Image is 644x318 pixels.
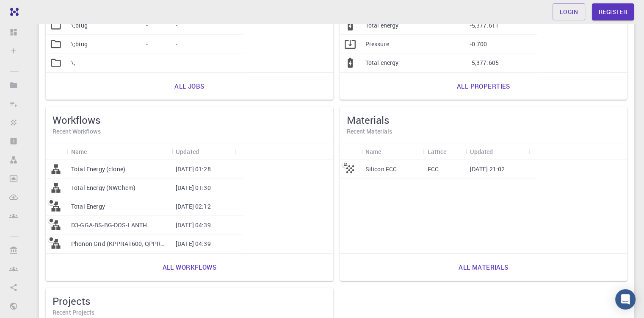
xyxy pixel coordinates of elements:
[176,221,211,229] p: [DATE] 04:39
[71,40,88,48] p: \;biug
[423,143,465,160] div: Lattice
[153,257,226,277] a: All workflows
[470,59,499,67] p: -5,377.605
[493,145,506,158] button: Sort
[347,127,621,136] h6: Recent Materials
[146,40,148,48] p: -
[176,165,211,173] p: [DATE] 01:28
[53,127,326,136] h6: Recent Workflows
[365,165,397,173] p: Silicon FCC
[46,143,67,160] div: Icon
[87,145,101,158] button: Sort
[71,240,167,248] p: Phonon Grid (KPPRA1600, QPPRA 200) RLX
[71,165,125,173] p: Total Energy (clone)
[176,40,177,48] p: -
[365,40,389,48] p: Pressure
[176,59,177,67] p: -
[176,21,177,30] p: -
[176,202,211,211] p: [DATE] 02:12
[427,165,438,173] p: FCC
[53,308,326,317] h6: Recent Projects
[67,143,171,160] div: Name
[465,143,529,160] div: Updated
[592,3,634,20] a: Register
[381,145,395,158] button: Sort
[53,113,326,127] h5: Workflows
[146,59,148,67] p: -
[365,21,399,30] p: Total energy
[146,21,148,30] p: -
[176,240,211,248] p: [DATE] 04:39
[71,59,75,67] p: \;
[171,143,235,160] div: Updated
[176,143,199,160] div: Updated
[470,40,487,48] p: -0.700
[361,143,423,160] div: Name
[71,202,105,211] p: Total Energy
[347,113,621,127] h5: Materials
[470,143,493,160] div: Updated
[340,143,361,160] div: Icon
[427,143,446,160] div: Lattice
[53,294,326,308] h5: Projects
[199,145,213,158] button: Sort
[365,143,381,160] div: Name
[165,76,213,96] a: All jobs
[446,145,460,158] button: Sort
[470,165,505,173] p: [DATE] 21:02
[448,76,520,96] a: All properties
[615,289,636,310] div: Open Intercom Messenger
[470,21,499,30] p: -5,377.611
[176,184,211,192] p: [DATE] 01:30
[71,184,135,192] p: Total Energy (NWChem)
[365,59,399,67] p: Total energy
[553,3,585,20] a: Login
[71,221,147,229] p: D3-GGA-BS-BG-DOS-LANTH
[7,8,19,16] img: logo
[449,257,518,277] a: All materials
[71,143,87,160] div: Name
[71,21,88,30] p: \;biug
